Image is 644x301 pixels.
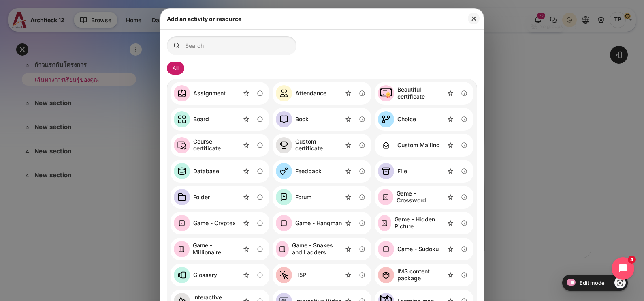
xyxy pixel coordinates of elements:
[171,82,269,105] div: Assignment
[174,267,217,283] a: Glossary
[468,13,480,24] button: Close
[342,139,354,151] button: Star Custom certificate activity
[375,264,473,286] div: IMS content package
[444,269,456,281] button: Star IMS content package activity
[174,215,236,231] a: Game - Cryptex
[295,116,309,123] div: Book
[342,113,354,125] button: Star Book activity
[378,163,407,179] a: File
[378,241,439,257] a: Game - Sudoku
[171,264,269,286] div: Glossary
[273,212,371,234] div: Game - Hangman
[444,243,456,255] button: Star Game - Sudoku activity
[375,108,473,131] div: Choice
[171,212,269,234] div: Game - Cryptex
[378,267,444,283] a: IMS content package
[167,36,296,55] input: Search
[444,139,456,151] button: Star Custom Mailing activity
[273,108,371,131] div: Book
[171,238,269,260] div: Game - Millionaire
[240,243,252,255] button: Star Game - Millionaire activity
[174,241,240,257] a: Game - Millionaire
[174,85,226,101] a: Assignment
[273,160,371,183] div: Feedback
[375,134,473,157] div: Custom Mailing
[171,160,269,183] div: Database
[342,191,354,203] button: Star Forum activity
[295,272,306,279] div: H5P
[375,238,473,260] div: Game - Sudoku
[193,116,209,123] div: Board
[342,87,354,99] button: Star Attendance activity
[397,86,444,100] div: Beautiful certificate
[378,215,444,231] a: Game - Hidden Picture
[240,113,252,125] button: Star Board activity
[174,137,240,153] a: Course certificate
[193,90,226,97] div: Assignment
[193,220,236,227] div: Game - Cryptex
[167,62,184,75] a: Default activities
[444,191,456,203] button: Star Game - Crossword activity
[273,186,371,209] div: Forum
[375,212,473,234] div: Game - Hidden Picture
[273,134,371,157] div: Custom certificate
[193,138,240,152] div: Course certificate
[193,168,219,175] div: Database
[167,15,241,23] h5: Add an activity or resource
[342,243,354,255] button: Star Game - Snakes and Ladders activity
[276,215,342,231] a: Game - Hangman
[171,186,269,209] div: Folder
[375,82,473,105] div: Beautiful certificate
[295,90,326,97] div: Attendance
[378,137,440,153] a: Custom Mailing
[295,138,342,152] div: Custom certificate
[240,191,252,203] button: Star Folder activity
[342,165,354,177] button: Star Feedback activity
[171,134,269,157] div: Course certificate
[292,242,342,256] div: Game - Snakes and Ladders
[397,268,444,282] div: IMS content package
[276,241,342,257] a: Game - Snakes and Ladders
[276,267,306,283] a: H5P
[193,242,240,256] div: Game - Millionaire
[193,194,210,201] div: Folder
[395,216,444,230] div: Game - Hidden Picture
[444,165,456,177] button: Star File activity
[397,142,440,149] div: Custom Mailing
[240,87,252,99] button: Star Assignment activity
[397,246,439,253] div: Game - Sudoku
[273,82,371,105] div: Attendance
[375,160,473,183] div: File
[444,87,456,99] button: Star Beautiful certificate activity
[240,269,252,281] button: Star Glossary activity
[240,139,252,151] button: Star Course certificate activity
[273,264,371,286] div: H5P
[397,168,407,175] div: File
[295,194,311,201] div: Forum
[276,137,342,153] a: Custom certificate
[295,168,322,175] div: Feedback
[375,186,473,209] div: Game - Crossword
[444,113,456,125] button: Star Choice activity
[273,238,371,260] div: Game - Snakes and Ladders
[276,189,311,205] a: Forum
[397,190,444,204] div: Game - Crossword
[276,163,322,179] a: Feedback
[174,189,210,205] a: Folder
[342,217,354,229] button: Star Game - Hangman activity
[240,217,252,229] button: Star Game - Cryptex activity
[444,217,456,229] button: Star Game - Hidden Picture activity
[171,108,269,131] div: Board
[240,165,252,177] button: Star Database activity
[397,116,416,123] div: Choice
[378,111,416,127] a: Choice
[342,269,354,281] button: Star H5P activity
[193,272,217,279] div: Glossary
[295,220,342,227] div: Game - Hangman
[378,85,444,101] a: Beautiful certificate
[276,85,326,101] a: Attendance
[174,163,219,179] a: Database
[378,189,444,205] a: Game - Crossword
[174,111,209,127] a: Board
[276,111,309,127] a: Book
